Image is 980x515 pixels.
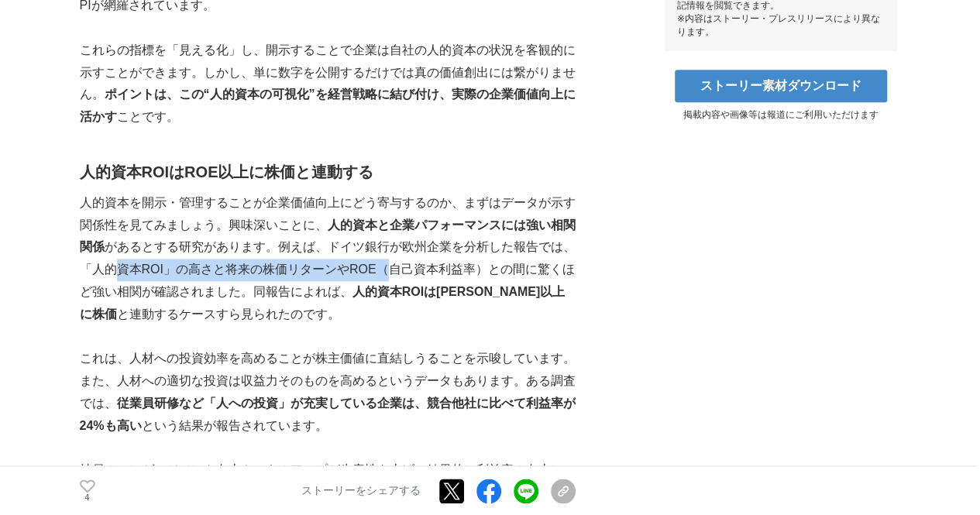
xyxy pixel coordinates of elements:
[80,370,576,437] p: また、人材への適切な投資は収益力そのものを高めるというデータもあります。ある調査では、 という結果が報告されています​。
[80,39,576,129] p: これらの指標を「見える化」し、開示することで企業は自社の人的資本の状況を客観的に示すことができます。しかし、単に数字を公開するだけでは真の価値創出には繋がりません。 ことです。
[80,348,576,370] p: これは、人材への投資効率を高めることが株主価値に直結しうることを示唆しています。
[80,494,95,502] p: 4
[80,397,576,432] strong: 従業員研修など「人への投資」が充実している企業は、競合他社に比べて利益率が24%も高い
[80,192,576,326] p: 人的資本を開示・管理することが企業価値向上にどう寄与するのか、まずはデータが示す関係性を見てみましょう。興味深いことに、 があるとする研究があります。例えば、ドイツ銀行が欧州企業を分析した報告で...
[80,285,566,321] strong: 人的資本ROIは[PERSON_NAME]以上に株価
[301,484,421,498] p: ストーリーをシェアする
[80,163,373,180] strong: 人的資本ROIはROE以上に株価と連動する
[665,108,897,122] p: 掲載内容や画像等は報道にご利用いただけます
[80,218,576,254] strong: 人的資本と企業パフォーマンスには強い相関関係
[675,70,887,102] a: ストーリー素材ダウンロード
[80,88,576,123] strong: ポイントは、この“人的資本の可視化”を経営戦略に結び付け、実際の企業価値向上に活かす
